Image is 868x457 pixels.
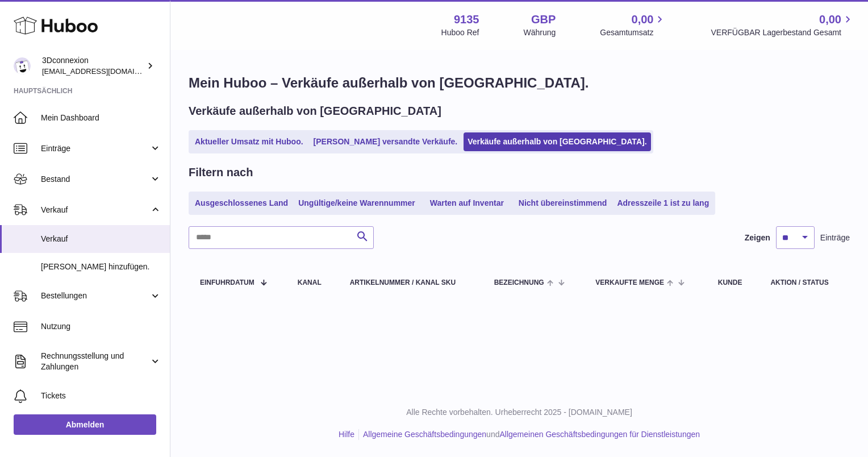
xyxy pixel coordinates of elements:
span: VERFÜGBAR Lagerbestand Gesamt [711,27,854,38]
h2: Verkäufe außerhalb von [GEOGRAPHIC_DATA] [189,103,441,119]
a: 0,00 VERFÜGBAR Lagerbestand Gesamt [711,12,854,38]
label: Zeigen [745,232,770,243]
a: Abmelden [14,414,156,435]
span: Einfuhrdatum [200,279,254,286]
h1: Mein Huboo – Verkäufe außerhalb von [GEOGRAPHIC_DATA]. [189,74,850,92]
p: Alle Rechte vorbehalten. Urheberrecht 2025 - [DOMAIN_NAME] [180,407,859,418]
div: Aktion / Status [770,279,838,286]
a: [PERSON_NAME] versandte Verkäufe. [310,132,462,151]
li: und [359,429,700,440]
a: Hilfe [339,430,354,439]
span: Bezeichnung [494,279,544,286]
div: Kunde [718,279,748,286]
div: Währung [524,27,556,38]
span: Einträge [41,143,149,154]
img: order_eu@3dconnexion.com [14,57,31,74]
span: Bestand [41,174,149,185]
a: Ungültige/keine Warennummer [294,194,419,213]
a: Allgemeinen Geschäftsbedingungen für Dienstleistungen [499,430,700,439]
strong: GBP [531,12,556,27]
a: Nicht übereinstimmend [515,194,611,213]
div: Huboo Ref [441,27,479,38]
div: Artikelnummer / Kanal SKU [350,279,471,286]
a: Aktueller Umsatz mit Huboo. [191,132,307,151]
a: Adresszeile 1 ist zu lang [613,194,713,213]
span: Nutzung [41,321,161,332]
h2: Filtern nach [189,165,253,180]
span: [EMAIL_ADDRESS][DOMAIN_NAME] [42,67,167,76]
span: Tickets [41,390,161,401]
a: Allgemeine Geschäftsbedingungen [363,430,486,439]
span: Gesamtumsatz [600,27,666,38]
a: Ausgeschlossenes Land [191,194,292,213]
span: [PERSON_NAME] hinzufügen. [41,261,161,272]
span: Verkaufte Menge [595,279,664,286]
span: 0,00 [632,12,654,27]
span: Bestellungen [41,290,149,301]
a: Verkäufe außerhalb von [GEOGRAPHIC_DATA]. [464,132,650,151]
span: Mein Dashboard [41,113,161,123]
span: Einträge [820,232,850,243]
span: Verkauf [41,234,161,244]
a: Warten auf Inventar [422,194,512,213]
span: Rechnungsstellung und Zahlungen [41,351,149,372]
span: Verkauf [41,205,149,215]
a: 0,00 Gesamtumsatz [600,12,666,38]
div: 3Dconnexion [42,55,144,77]
span: 0,00 [819,12,841,27]
strong: 9135 [454,12,479,27]
div: Kanal [298,279,327,286]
